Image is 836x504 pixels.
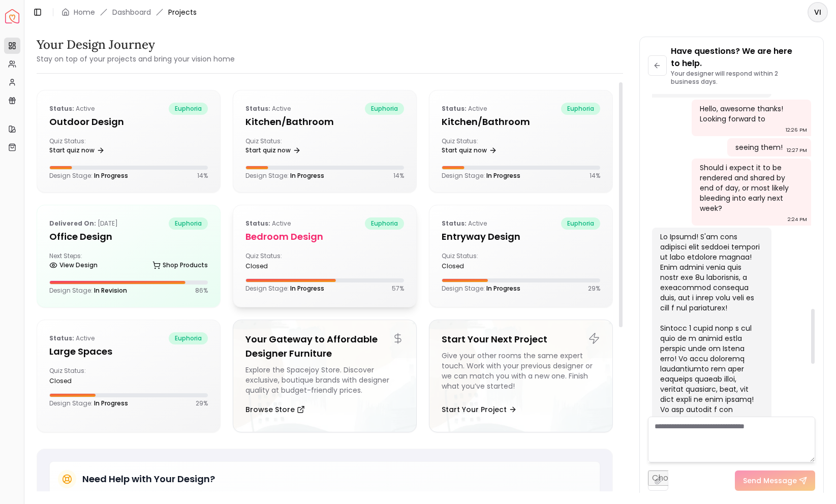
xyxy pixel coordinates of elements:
[561,217,600,230] span: euphoria
[486,284,520,293] span: In Progress
[245,115,404,129] h5: Kitchen/Bathroom
[442,103,487,115] p: active
[49,172,128,180] p: Design Stage:
[49,252,208,272] div: Next Steps:
[442,332,600,346] h5: Start Your Next Project
[245,230,404,244] h5: Bedroom design
[49,334,74,342] b: Status:
[169,332,208,344] span: euphoria
[365,103,404,115] span: euphoria
[49,143,105,157] a: Start quiz now
[588,285,600,293] p: 29 %
[49,219,96,228] b: Delivered on:
[442,217,487,230] p: active
[290,284,324,293] span: In Progress
[442,219,467,228] b: Status:
[809,3,827,21] span: VI
[49,344,208,359] h5: Large Spaces
[245,252,321,270] div: Quiz Status:
[245,399,305,420] button: Browse Store
[196,399,208,407] p: 29 %
[700,104,801,124] div: Hello, awesome thanks! Looking forward to
[233,320,417,432] a: Your Gateway to Affordable Designer FurnitureExplore the Spacejoy Store. Discover exclusive, bout...
[442,143,497,157] a: Start quiz now
[94,399,128,407] span: In Progress
[393,172,404,180] p: 14 %
[671,45,815,70] p: Have questions? We are here to help.
[590,172,600,180] p: 14 %
[112,7,151,17] a: Dashboard
[82,472,215,486] h5: Need Help with Your Design?
[561,103,600,115] span: euphoria
[735,142,783,152] div: seeing them!
[94,171,128,180] span: In Progress
[245,172,324,180] p: Design Stage:
[788,214,807,225] div: 2:24 PM
[49,217,118,230] p: [DATE]
[49,104,74,113] b: Status:
[245,103,291,115] p: active
[442,137,517,157] div: Quiz Status:
[49,287,127,295] p: Design Stage:
[245,262,321,270] div: closed
[442,351,600,395] div: Give your other rooms the same expert touch. Work with your previous designer or we can match you...
[442,262,517,270] div: closed
[169,103,208,115] span: euphoria
[245,104,270,113] b: Status:
[49,399,128,407] p: Design Stage:
[429,320,613,432] a: Start Your Next ProjectGive your other rooms the same expert touch. Work with your previous desig...
[245,365,404,395] div: Explore the Spacejoy Store. Discover exclusive, boutique brands with designer quality at budget-f...
[365,217,404,230] span: euphoria
[61,7,197,17] nav: breadcrumb
[197,172,208,180] p: 14 %
[671,70,815,86] p: Your designer will respond within 2 business days.
[49,115,208,129] h5: Outdoor design
[486,171,520,180] span: In Progress
[442,115,600,129] h5: Kitchen/Bathroom
[94,286,127,295] span: In Revision
[442,399,517,420] button: Start Your Project
[442,104,467,113] b: Status:
[37,37,235,53] h3: Your Design Journey
[245,137,321,157] div: Quiz Status:
[245,332,404,361] h5: Your Gateway to Affordable Designer Furniture
[245,217,291,230] p: active
[49,332,95,344] p: active
[5,9,19,23] a: Spacejoy
[5,9,19,23] img: Spacejoy Logo
[49,137,125,157] div: Quiz Status:
[49,377,125,385] div: closed
[442,172,520,180] p: Design Stage:
[245,219,270,228] b: Status:
[290,171,324,180] span: In Progress
[195,287,208,295] p: 86 %
[168,7,197,17] span: Projects
[152,258,208,272] a: Shop Products
[245,143,301,157] a: Start quiz now
[245,285,324,293] p: Design Stage:
[786,125,807,135] div: 12:26 PM
[37,54,235,64] small: Stay on top of your projects and bring your vision home
[700,163,801,213] div: Should i expect it to be rendered and shared by end of day, or most likely bleeding into early ne...
[169,217,208,230] span: euphoria
[808,2,828,22] button: VI
[49,103,95,115] p: active
[49,258,98,272] a: View Design
[74,7,95,17] a: Home
[392,285,404,293] p: 57 %
[49,230,208,244] h5: Office design
[787,145,807,155] div: 12:27 PM
[442,230,600,244] h5: entryway design
[49,367,125,385] div: Quiz Status:
[442,252,517,270] div: Quiz Status:
[442,285,520,293] p: Design Stage:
